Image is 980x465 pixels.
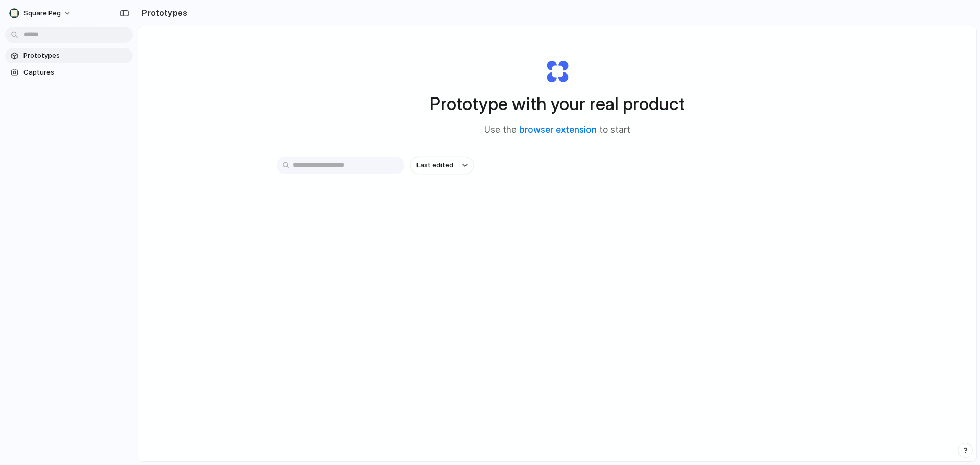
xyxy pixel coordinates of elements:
span: Square Peg [23,8,61,18]
button: Square Peg [5,5,77,21]
span: Use the to start [484,124,630,137]
button: Last edited [410,157,474,174]
span: Last edited [416,160,453,170]
a: Prototypes [5,48,133,63]
span: Captures [23,67,129,78]
h1: Prototype with your real product [430,90,685,117]
a: browser extension [519,125,597,135]
a: Captures [5,65,133,80]
span: Prototypes [23,51,129,61]
h2: Prototypes [138,7,187,19]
